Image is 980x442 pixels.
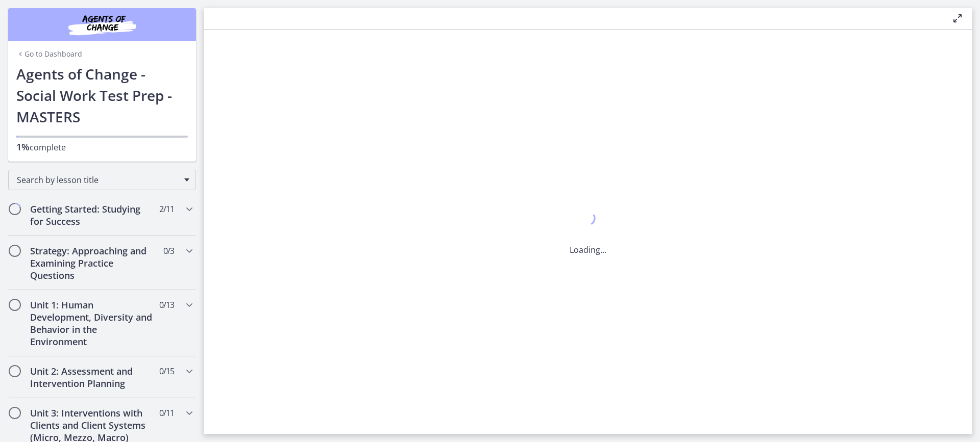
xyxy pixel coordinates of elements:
p: Loading... [570,244,606,256]
img: Agents of Change [41,12,163,37]
div: Search by lesson title [8,170,196,190]
span: 0 / 13 [159,299,174,311]
a: Go to Dashboard [16,49,82,59]
div: 1 [570,208,606,231]
span: 1% [16,141,30,153]
span: 0 / 11 [159,407,174,419]
span: 2 / 11 [159,203,174,215]
span: 0 / 15 [159,365,174,377]
h2: Unit 2: Assessment and Intervention Planning [30,365,155,389]
h2: Unit 1: Human Development, Diversity and Behavior in the Environment [30,299,155,348]
span: 0 / 3 [163,245,174,257]
span: Search by lesson title [17,174,179,186]
h2: Strategy: Approaching and Examining Practice Questions [30,245,155,281]
h1: Agents of Change - Social Work Test Prep - MASTERS [16,63,188,127]
p: complete [16,141,188,153]
h2: Getting Started: Studying for Success [30,203,155,227]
